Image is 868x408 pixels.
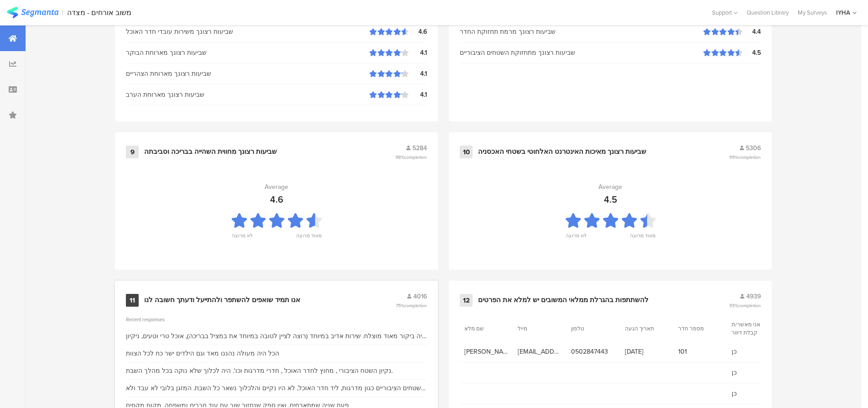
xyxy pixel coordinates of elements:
[464,324,505,333] section: שם מלא
[738,302,761,309] span: completion
[478,147,646,157] div: שביעות רצונך מאיכות האינטרנט האלחוטי בשטחי האכסניה
[478,296,649,305] div: להשתתפות בהגרלת ממלאי המשובים יש למלא את הפרטים
[464,347,509,356] span: [PERSON_NAME]
[678,324,719,333] section: מספר חדר
[732,368,776,377] span: כן
[232,232,253,245] div: לא מרוצה
[126,90,369,99] div: שביעות רצונך מארוחת הערב
[404,154,427,161] span: completion
[126,69,369,78] div: שביעות רצונך מארוחת הצהריים
[409,48,427,58] div: 4.1
[604,193,617,206] div: 4.5
[409,69,427,78] div: 4.1
[126,316,427,323] div: Recent responses
[836,8,850,17] div: IYHA
[518,347,562,356] span: [EMAIL_ADDRESS][DOMAIN_NAME]
[625,324,666,333] section: תאריך הגעה
[743,48,761,58] div: 4.5
[7,7,58,18] img: segmanta logo
[460,48,703,58] div: שביעות רצונך מתחזוקת השטחים הציבוריים
[396,302,427,309] span: 75%
[296,232,322,245] div: מאוד מרוצה
[126,349,279,358] div: הכל היה מעולה נהננו מאד וגם הילדים ישר כח לכל הצוות
[126,383,427,393] div: השטחים הציבוריים כגון מדרגות, ליד חדר האוכל, לא היו נקיים והלכלוך נשאר כל השבת. המזגן בלובי לא עב...
[743,27,761,37] div: 4.4
[395,154,427,161] span: 98%
[460,294,473,307] div: 12
[413,292,427,301] span: 4016
[729,302,761,309] span: 93%
[571,347,615,356] span: 0502847443
[409,90,427,99] div: 4.1
[270,193,283,206] div: 4.6
[126,48,369,58] div: שביעות רצונך מארוחת הבוקר
[732,320,773,337] section: אני מאשר/ת קבלת דיוור
[460,146,473,158] div: 10
[598,182,622,192] div: Average
[625,347,669,356] span: [DATE]
[732,389,776,398] span: כן
[265,182,288,192] div: Average
[144,296,300,305] div: אנו תמיד שואפים להשתפר ולהתייעל ודעתך חשובה לנו
[742,8,793,17] a: Question Library
[746,292,761,301] span: 4939
[738,154,761,161] span: completion
[793,8,832,17] a: My Surveys
[144,147,277,157] div: שביעות רצונך מחווית השהייה בבריכה וסביבתה
[126,294,139,307] div: 11
[678,347,722,356] span: 101
[67,8,131,17] div: משוב אורחים - מצדה
[732,347,776,356] span: כן
[126,331,427,341] div: היה ביקור מאוד מוצלח. שירות אדיב במיוחד (רוצה לציין לטובה במיוחד את במציל בבריכה), אוכל טרי וטעים...
[126,27,369,37] div: שביעות רצונך משירות עובדי חדר האוכל
[518,324,559,333] section: מייל
[566,232,587,245] div: לא מרוצה
[404,302,427,309] span: completion
[729,154,761,161] span: 99%
[571,324,612,333] section: טלפון
[712,5,738,20] div: Support
[62,7,63,18] div: |
[460,27,703,37] div: שביעות רצונך מרמת תחזוקת החדר
[409,27,427,37] div: 4.6
[630,232,655,245] div: מאוד מרוצה
[126,366,393,376] div: נקיון השטח הציבורי , מחוץ לחדר האוכל , חדרי מדרגות וכו'. היה לכלוך שלא נוקה בכל מהלך השבת.
[412,143,427,153] span: 5284
[746,143,761,153] span: 5306
[126,146,139,158] div: 9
